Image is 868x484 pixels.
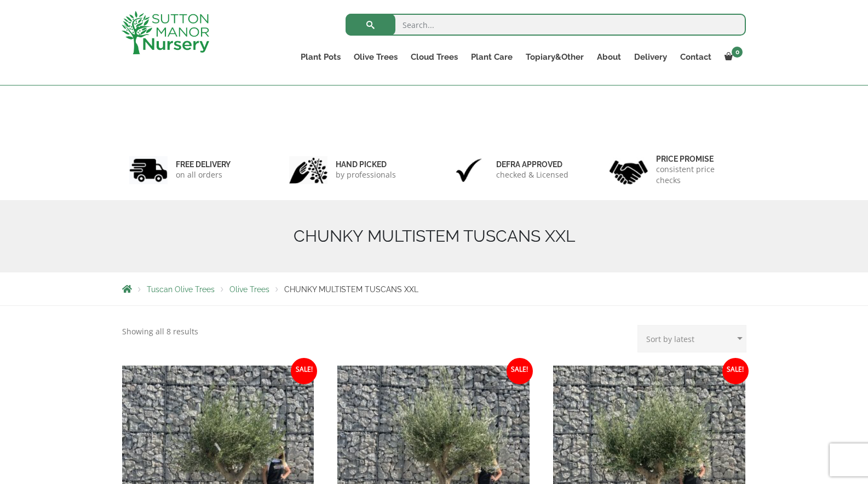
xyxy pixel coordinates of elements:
[336,169,396,180] p: by professionals
[722,358,749,384] span: Sale!
[347,49,404,65] a: Olive Trees
[129,156,168,184] img: 1.jpg
[147,285,215,294] a: Tuscan Olive Trees
[291,358,317,384] span: Sale!
[336,160,396,169] h6: hand picked
[496,160,568,169] h6: Defra approved
[656,164,739,186] p: consistent price checks
[122,11,209,54] img: logo
[590,49,628,65] a: About
[284,285,418,294] span: CHUNKY MULTISTEM TUSCANS XXL
[404,49,464,65] a: Cloud Trees
[176,169,231,180] p: on all orders
[674,49,718,65] a: Contact
[519,49,590,65] a: Topiary&Other
[610,153,648,187] img: 4.jpg
[496,169,568,180] p: checked & Licensed
[732,47,743,58] span: 0
[294,49,347,65] a: Plant Pots
[122,325,198,338] p: Showing all 8 results
[176,160,231,169] h6: FREE DELIVERY
[464,49,519,65] a: Plant Care
[450,156,488,184] img: 3.jpg
[718,49,746,65] a: 0
[289,156,327,184] img: 2.jpg
[507,358,533,384] span: Sale!
[229,285,269,294] a: Olive Trees
[656,154,739,164] h6: Price promise
[122,226,746,246] h1: CHUNKY MULTISTEM TUSCANS XXL
[122,284,746,293] nav: Breadcrumbs
[628,49,674,65] a: Delivery
[346,14,746,36] input: Search...
[637,325,746,352] select: Shop order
